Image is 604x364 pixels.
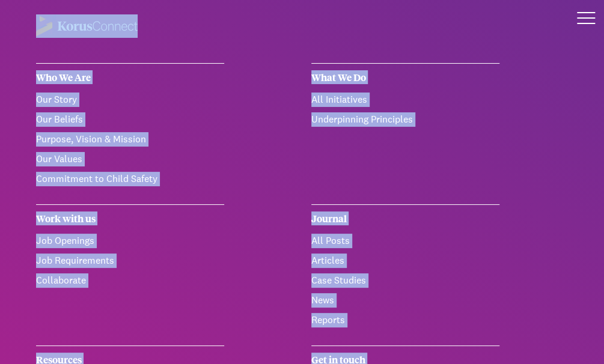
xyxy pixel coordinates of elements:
a: Job Requirements [36,254,114,267]
a: Our Beliefs [36,113,83,126]
div: Who We Are [36,63,224,93]
a: Case Studies [311,274,366,287]
div: Journal [311,204,499,234]
a: Purpose, Vision & Mission [36,133,146,145]
div: Work with us [36,204,224,234]
a: Job Openings [36,234,94,247]
div: What We Do [311,63,499,93]
a: All Initiatives [311,93,367,106]
a: Our Story [36,93,77,106]
a: Collaborate [36,274,86,287]
a: All Posts [311,234,350,247]
img: korus-connect%2F70fc4767-4e77-47d7-a16a-dd1598af5252_logo-reverse.svg [36,14,138,36]
a: Articles [311,254,344,267]
a: Underpinning Principles [311,113,413,126]
a: Our Values [36,153,82,165]
a: Commitment to Child Safety [36,172,157,185]
a: News [311,294,334,306]
a: Reports [311,314,345,326]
